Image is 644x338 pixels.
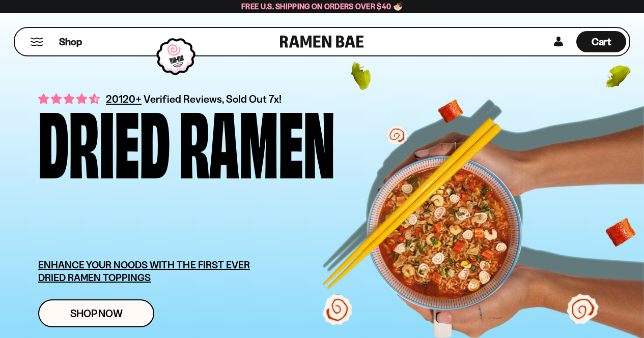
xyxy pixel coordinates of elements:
a: Shop Now [38,299,154,327]
span: Cart [592,36,611,48]
a: Shop [59,31,82,52]
button: Mobile Menu Trigger [30,38,44,46]
div: Dried [38,104,170,174]
span: Shop Now [70,308,123,319]
div: Cart [576,28,626,55]
span: Shop [59,35,82,49]
span: Free U.S. Shipping on Orders over $40 🍜 [241,2,403,11]
div: Ramen [179,104,335,174]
